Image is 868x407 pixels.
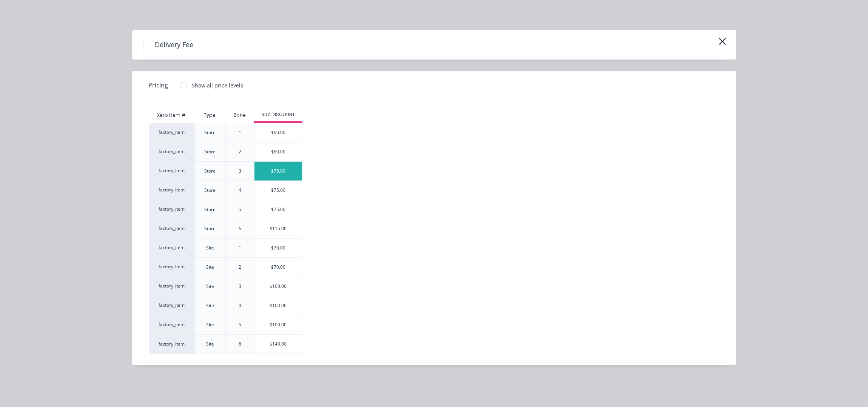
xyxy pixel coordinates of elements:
[239,302,241,309] div: 4
[149,123,194,142] div: factory_item
[239,206,241,213] div: 5
[204,168,216,174] div: Store
[239,129,241,136] div: 1
[206,245,214,251] div: Site
[149,257,194,277] div: factory_item
[206,283,214,290] div: Site
[149,81,168,90] span: Pricing
[239,321,241,328] div: 5
[239,187,241,194] div: 4
[206,321,214,328] div: Site
[149,200,194,219] div: factory_item
[149,108,194,123] div: Xero Item #
[254,258,302,277] div: $70.00
[204,187,216,194] div: Store
[149,219,194,238] div: factory_item
[149,296,194,315] div: factory_item
[206,264,214,271] div: Site
[254,200,302,219] div: $75.00
[204,206,216,213] div: Store
[204,225,216,232] div: Store
[149,238,194,257] div: factory_item
[204,148,216,155] div: Store
[254,111,302,118] div: 60% DISCOUNT
[192,81,244,89] div: Show all price levels
[239,283,241,290] div: 3
[254,239,302,257] div: $70.00
[149,277,194,296] div: factory_item
[239,148,241,155] div: 2
[254,142,302,161] div: $60.00
[254,219,302,238] div: $115.00
[149,334,194,354] div: factory_item
[254,123,302,142] div: $60.00
[206,341,214,347] div: Site
[254,277,302,296] div: $100.00
[239,225,241,232] div: 6
[149,315,194,334] div: factory_item
[228,106,252,125] div: Zone
[239,245,241,251] div: 1
[204,129,216,136] div: Store
[239,341,241,347] div: 6
[239,264,241,271] div: 2
[198,106,222,125] div: Type
[149,161,194,181] div: factory_item
[149,181,194,200] div: factory_item
[149,142,194,161] div: factory_item
[254,296,302,315] div: $100.00
[254,335,302,353] div: $140.00
[254,162,302,181] div: $75.00
[239,168,241,174] div: 3
[254,181,302,200] div: $75.00
[143,38,205,52] h4: Delivery Fee
[254,315,302,334] div: $100.00
[206,302,214,309] div: Site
